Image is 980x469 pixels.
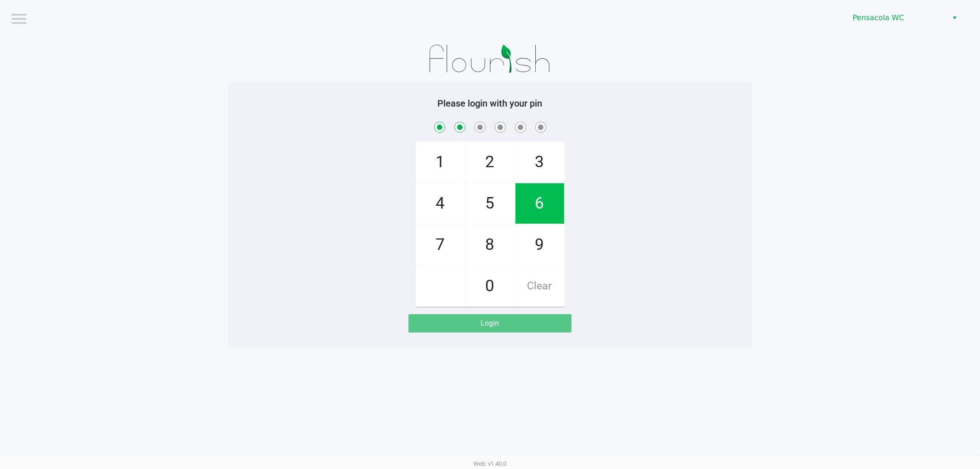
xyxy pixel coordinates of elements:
span: 8 [466,225,515,265]
span: 3 [515,142,564,182]
span: 5 [466,183,515,224]
button: Select [948,10,961,26]
span: 2 [466,142,515,182]
span: Web: v1.40.0 [474,460,507,467]
span: Pensacola WC [853,12,942,23]
span: 1 [416,142,465,182]
span: 4 [416,183,465,224]
span: 0 [466,266,515,306]
span: 6 [515,183,564,224]
span: 7 [416,225,465,265]
span: Clear [515,266,564,306]
span: 9 [515,225,564,265]
h5: Please login with your pin [235,98,745,109]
